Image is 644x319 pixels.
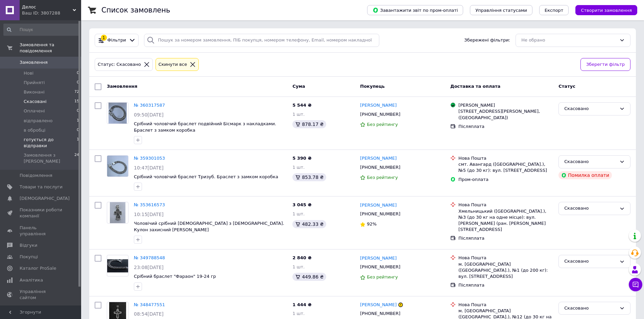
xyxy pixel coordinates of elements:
span: Замовлення з [PERSON_NAME] [24,152,74,164]
span: Управління сайтом [20,289,63,301]
button: Чат з покупцем [629,278,642,291]
div: 482.33 ₴ [292,220,326,228]
div: Статус: Скасовано [96,61,142,68]
div: [PHONE_NUMBER] [359,163,402,172]
span: Чоловічий срібний [DEMOGRAPHIC_DATA] з [DEMOGRAPHIC_DATA]. Кулон захисний [PERSON_NAME] [134,221,284,232]
a: [PERSON_NAME] [360,255,397,262]
span: 3 045 ₴ [292,202,311,207]
input: Пошук за номером замовлення, ПІБ покупця, номером телефону, Email, номером накладної [144,34,379,47]
div: Ваш ID: 3807288 [22,10,81,16]
span: Cума [292,84,305,89]
span: Покупці [20,254,38,260]
button: Зберегти фільтр [580,58,630,71]
span: 1 шт. [292,211,305,216]
div: Скасовано [564,105,617,112]
div: Пром-оплата [458,177,553,183]
img: Фото товару [109,103,126,124]
a: № 349788548 [134,255,165,260]
div: Скасовано [564,305,617,312]
span: 0 [77,70,79,76]
div: Нова Пошта [458,255,553,261]
span: 1 [77,118,79,124]
a: Фото товару [107,202,128,223]
span: Показники роботи компанії [20,207,63,219]
span: Без рейтингу [367,274,398,280]
span: Без рейтингу [367,175,398,180]
h1: Список замовлень [101,6,170,14]
div: Нова Пошта [458,155,553,161]
a: [PERSON_NAME] [360,102,397,109]
a: № 360317587 [134,103,165,108]
div: 1 [101,35,107,41]
a: Срібний чоловічий браслет Тризуб. Браслет з замком коробка [134,174,278,179]
button: Експорт [539,5,569,15]
div: [PHONE_NUMBER] [359,110,402,119]
span: Каталог ProSale [20,265,56,271]
a: Фото товару [107,155,128,177]
span: Повідомлення [20,172,52,179]
span: 92% [367,221,377,227]
a: Фото товару [107,255,128,276]
span: Виконані [24,89,45,95]
div: Нова Пошта [458,302,553,308]
span: Зберегти фільтр [586,61,625,68]
span: 0 [77,108,79,114]
span: Скасовані [24,99,47,105]
span: Без рейтингу [367,122,398,127]
span: Замовлення [107,84,137,89]
span: 1 шт. [292,112,305,117]
div: м. [GEOGRAPHIC_DATA] ([GEOGRAPHIC_DATA].), №1 (до 200 кг): вул. [STREET_ADDRESS] [458,261,553,280]
span: в обробці [24,127,45,133]
a: № 359301053 [134,156,165,161]
a: Створити замовлення [569,7,637,12]
div: Післяплата [458,124,553,130]
span: Експорт [545,8,564,13]
span: Срібний чоловічий браслет подвійний Бісмарк з накладками. Браслет з замком коробка [134,121,276,133]
a: Фото товару [107,102,128,124]
span: 24 [74,152,79,164]
button: Завантажити звіт по пром-оплаті [367,5,463,15]
div: Післяплата [458,282,553,288]
span: Замовлення [20,59,48,65]
div: Помилка оплати [558,171,612,179]
span: Срібний браслет "Фараон" 19-24 гр [134,274,216,279]
span: Аналітика [20,277,43,283]
span: 15 [74,99,79,105]
div: [PHONE_NUMBER] [359,210,402,218]
span: 1 шт. [292,311,305,316]
a: [PERSON_NAME] [360,155,397,162]
span: 1 шт. [292,165,305,170]
div: Хмельницький ([GEOGRAPHIC_DATA].), №3 (до 30 кг на одне місце): вул. [PERSON_NAME] (ран. [PERSON_... [458,208,553,233]
span: Оплачені [24,108,45,114]
span: 72 [74,89,79,95]
span: Створити замовлення [581,8,632,13]
div: Скасовано [564,205,617,212]
span: 1 444 ₴ [292,302,311,307]
span: Нові [24,70,33,76]
span: 1 [77,137,79,149]
a: [PERSON_NAME] [360,202,397,209]
span: Делос [22,4,73,10]
span: 5 544 ₴ [292,103,311,108]
div: Нова Пошта [458,202,553,208]
div: Скасовано [564,258,617,265]
span: Фільтри [108,37,126,44]
span: [DEMOGRAPHIC_DATA] [20,195,70,202]
span: Товари та послуги [20,184,63,190]
span: 0 [77,127,79,133]
span: Відгуки [20,242,37,248]
a: № 353616573 [134,202,165,207]
img: Фото товару [107,259,128,272]
span: Прийняті [24,80,45,86]
span: Покупець [360,84,385,89]
div: 878.17 ₴ [292,120,326,128]
span: готується до відправки [24,137,77,149]
div: 449.86 ₴ [292,273,326,281]
span: 08:54[DATE] [134,311,164,317]
span: Замовлення та повідомлення [20,42,81,54]
div: [STREET_ADDRESS][PERSON_NAME], ([GEOGRAPHIC_DATA]) [458,108,553,121]
div: [PHONE_NUMBER] [359,263,402,271]
span: 10:15[DATE] [134,212,164,217]
div: Післяплата [458,235,553,241]
div: Скасовано [564,158,617,165]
